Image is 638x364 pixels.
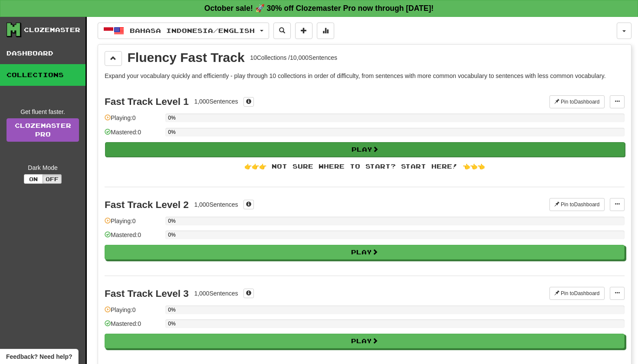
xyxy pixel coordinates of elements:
[105,288,189,299] div: Fast Track Level 3
[43,174,62,184] button: Off
[105,305,161,320] div: Playing: 0
[105,231,161,245] div: Mastered: 0
[273,23,291,39] button: Search sentences
[194,200,238,209] div: 1,000 Sentences
[105,142,625,157] button: Play
[105,217,161,231] div: Playing: 0
[128,51,245,64] div: Fluency Fast Track
[549,198,605,211] button: Pin toDashboard
[105,319,161,334] div: Mastered: 0
[130,27,255,34] span: Bahasa Indonesia / English
[105,71,625,80] p: Expand your vocabulary quickly and efficiently - play through 10 collections in order of difficul...
[105,96,189,107] div: Fast Track Level 1
[105,162,625,171] div: 👉👉👉 Not sure where to start? Start here! 👈👈👈
[194,97,238,106] div: 1,000 Sentences
[6,352,72,361] span: Open feedback widget
[295,23,312,39] button: Add sentence to collection
[250,53,337,62] div: 10 Collections / 10,000 Sentences
[549,95,605,108] button: Pin toDashboard
[105,199,189,210] div: Fast Track Level 2
[24,174,43,184] button: On
[204,4,434,13] strong: October sale! 🚀 30% off Clozemaster Pro now through [DATE]!
[549,287,605,300] button: Pin toDashboard
[105,334,625,348] button: Play
[105,114,161,128] div: Playing: 0
[7,163,79,172] div: Dark Mode
[194,289,238,298] div: 1,000 Sentences
[24,26,80,34] div: Clozemaster
[98,23,269,39] button: Bahasa Indonesia/English
[7,107,79,116] div: Get fluent faster.
[105,245,625,260] button: Play
[105,128,161,142] div: Mastered: 0
[317,23,334,39] button: More stats
[7,118,79,142] a: ClozemasterPro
